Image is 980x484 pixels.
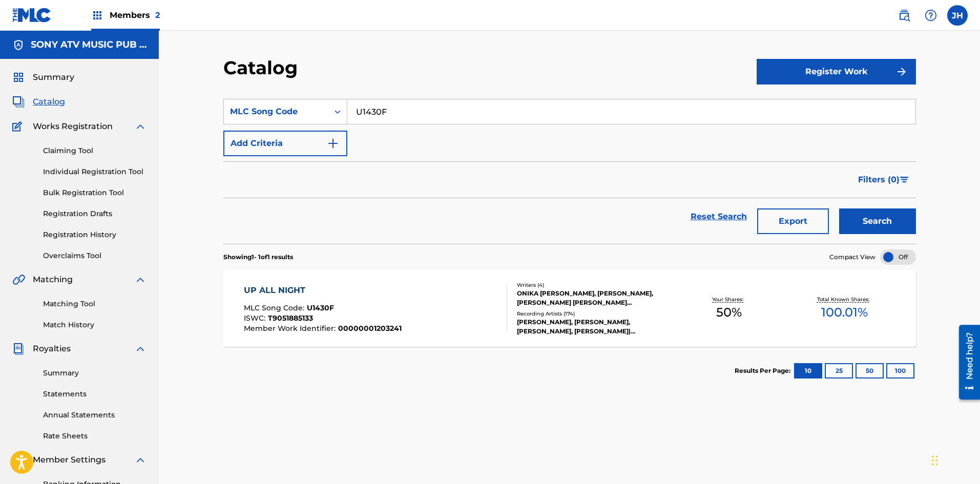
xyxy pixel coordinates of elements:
span: 2 [155,10,160,20]
img: filter [900,177,909,183]
button: 50 [856,363,884,378]
img: Catalog [12,96,25,108]
div: Recording Artists ( 174 ) [517,310,672,318]
div: UP ALL NIGHT [244,284,402,297]
div: ONIKA [PERSON_NAME], [PERSON_NAME], [PERSON_NAME] [PERSON_NAME] [PERSON_NAME] [517,289,672,307]
p: Showing 1 - 1 of 1 results [223,252,293,262]
img: Matching [12,273,25,286]
img: Summary [12,71,25,83]
p: Your Shares: [712,296,746,303]
span: Members [110,9,160,21]
button: 100 [886,363,914,378]
a: Matching Tool [43,299,147,309]
button: 25 [825,363,853,378]
span: Member Work Identifier : [244,324,338,333]
img: expand [134,454,147,466]
a: Annual Statements [43,410,147,420]
div: MLC Song Code [230,106,322,118]
a: Bulk Registration Tool [43,187,147,198]
img: Accounts [12,39,25,51]
span: Royalties [33,343,71,355]
span: 100.01 % [821,303,868,322]
p: Results Per Page: [735,366,793,375]
a: Registration Drafts [43,208,147,219]
span: Filters ( 0 ) [858,174,900,186]
img: Top Rightsholders [91,9,103,22]
button: 10 [794,363,822,378]
div: Drag [932,445,938,476]
form: Search Form [223,99,916,244]
img: expand [134,343,147,355]
a: Reset Search [685,205,752,228]
img: Works Registration [12,120,26,133]
button: Register Work [757,59,916,85]
span: T9051885133 [268,313,313,323]
a: Rate Sheets [43,431,147,441]
h5: SONY ATV MUSIC PUB LLC [31,39,147,51]
img: MLC Logo [12,8,52,23]
span: Compact View [829,252,875,262]
button: Filters (0) [852,167,916,193]
span: Summary [33,71,74,83]
a: Individual Registration Tool [43,166,147,177]
button: Export [757,208,829,234]
a: Public Search [894,5,914,26]
img: search [898,9,910,22]
span: Works Registration [33,120,113,133]
div: User Menu [947,5,968,26]
iframe: Chat Widget [929,435,980,484]
iframe: Resource Center [951,321,980,404]
img: expand [134,273,147,286]
button: Search [839,208,916,234]
span: Member Settings [33,454,106,466]
div: Writers ( 4 ) [517,281,672,289]
span: 00000001203241 [338,324,402,333]
img: expand [134,120,147,133]
div: Help [921,5,941,26]
img: f7272a7cc735f4ea7f67.svg [895,66,908,78]
a: Statements [43,389,147,399]
img: Member Settings [12,454,25,466]
p: Total Known Shares: [817,296,872,303]
span: ISWC : [244,313,268,323]
img: help [925,9,937,22]
span: MLC Song Code : [244,303,307,312]
a: Summary [43,368,147,378]
img: Royalties [12,343,25,355]
img: 9d2ae6d4665cec9f34b9.svg [327,137,339,150]
div: [PERSON_NAME], [PERSON_NAME], [PERSON_NAME], [PERSON_NAME]|[PERSON_NAME], [PERSON_NAME], [PERSON_... [517,318,672,336]
span: U1430F [307,303,334,312]
a: Claiming Tool [43,145,147,156]
span: Matching [33,273,73,286]
span: 50 % [716,303,742,322]
a: Overclaims Tool [43,250,147,261]
a: SummarySummary [12,71,74,83]
button: Add Criteria [223,131,347,156]
a: UP ALL NIGHTMLC Song Code:U1430FISWC:T9051885133Member Work Identifier:00000001203241Writers (4)O... [223,270,916,347]
h2: Catalog [223,56,303,79]
a: CatalogCatalog [12,96,65,108]
span: Catalog [33,96,65,108]
a: Match History [43,320,147,330]
a: Registration History [43,229,147,240]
